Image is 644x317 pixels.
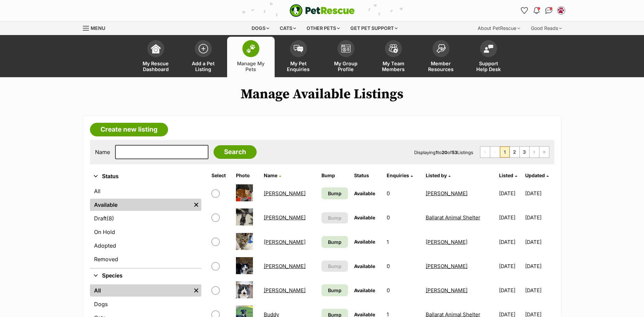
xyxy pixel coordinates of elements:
a: My Rescue Dashboard [132,37,180,77]
span: translation missing: en.admin.listings.index.attributes.enquiries [387,172,409,178]
span: Bump [328,238,342,246]
a: Member Resources [417,37,465,77]
strong: 1 [436,150,438,155]
a: Last page [539,147,549,157]
a: Bump [321,236,348,248]
span: Listed by [426,172,447,178]
span: Bump [328,190,342,197]
span: Bump [328,214,342,221]
div: Good Reads [526,21,567,35]
div: Cats [275,21,301,35]
a: All [90,284,191,297]
a: Remove filter [191,199,201,211]
button: My account [556,5,567,16]
span: Available [354,190,375,196]
div: Dogs [247,21,274,35]
input: Search [214,145,257,159]
a: PetRescue [290,4,355,17]
a: [PERSON_NAME] [264,190,306,197]
span: My Pet Enquiries [283,61,314,72]
a: Name [264,172,281,178]
img: add-pet-listing-icon-0afa8454b4691262ce3f59096e99ab1cd57d4a30225e0717b998d2c9b9846f56.svg [199,44,208,53]
td: [DATE] [525,230,553,254]
a: Next page [530,147,539,157]
a: Listed [499,172,517,178]
td: [DATE] [496,206,525,229]
a: Bump [321,187,348,199]
th: Status [351,170,383,181]
img: team-members-icon-5396bd8760b3fe7c0b43da4ab00e1e3bb1a5d9ba89233759b79545d2d3fc5d0d.svg [389,44,398,53]
a: Create new listing [90,123,168,136]
a: Listed by [426,172,450,178]
a: Support Help Desk [465,37,512,77]
td: [DATE] [496,230,525,254]
span: My Rescue Dashboard [141,61,171,72]
img: chat-41dd97257d64d25036548639549fe6c8038ab92f7586957e7f3b1b290dea8141.svg [545,7,552,14]
label: Name [95,149,110,155]
td: [DATE] [525,182,553,205]
a: Add a Pet Listing [180,37,227,77]
th: Select [209,170,233,181]
a: Adopted [90,239,201,252]
img: Ballarat Animal Shelter profile pic [558,7,565,14]
a: Ballarat Animal Shelter [426,214,480,221]
a: [PERSON_NAME] [426,239,467,245]
td: [DATE] [525,279,553,302]
div: Other pets [302,21,345,35]
a: On Hold [90,226,201,238]
div: About PetRescue [473,21,525,35]
td: 0 [384,206,422,229]
td: [DATE] [496,254,525,278]
a: My Pet Enquiries [275,37,322,77]
td: 1 [384,230,422,254]
td: 0 [384,254,422,278]
a: Bump [321,284,348,296]
th: Photo [233,170,260,181]
span: Menu [91,25,105,31]
span: Available [354,239,375,245]
a: Draft [90,212,201,224]
a: Dogs [90,298,201,310]
span: Displaying to of Listings [414,150,473,155]
a: [PERSON_NAME] [426,190,467,197]
img: member-resources-icon-8e73f808a243e03378d46382f2149f9095a855e16c252ad45f914b54edf8863c.svg [436,44,446,53]
strong: 53 [452,150,457,155]
a: Menu [83,21,110,34]
span: Available [354,215,375,220]
div: Get pet support [346,21,402,35]
span: Available [354,263,375,269]
img: dashboard-icon-eb2f2d2d3e046f16d808141f083e7271f6b2e854fb5c12c21221c1fb7104beca.svg [151,44,161,53]
td: [DATE] [496,182,525,205]
img: help-desk-icon-fdf02630f3aa405de69fd3d07c3f3aa587a6932b1a1747fa1d2bba05be0121f9.svg [484,45,493,53]
span: First page [480,147,490,157]
span: Add a Pet Listing [188,61,219,72]
img: manage-my-pets-icon-02211641906a0b7f246fdf0571729dbe1e7629f14944591b6c1af311fb30b64b.svg [246,44,256,53]
a: Manage My Pets [227,37,275,77]
a: Conversations [544,5,554,16]
a: All [90,185,201,197]
img: notifications-46538b983faf8c2785f20acdc204bb7945ddae34d4c08c2a6579f10ce5e182be.svg [534,7,539,14]
a: Available [90,199,191,211]
span: Listed [499,172,513,178]
a: Page 3 [520,147,529,157]
button: Bump [321,261,348,272]
span: Available [354,287,375,293]
td: 0 [384,279,422,302]
span: Member Resources [426,61,456,72]
td: [DATE] [525,254,553,278]
a: [PERSON_NAME] [264,239,306,245]
span: Updated [525,172,545,178]
a: Favourites [519,5,530,16]
img: group-profile-icon-3fa3cf56718a62981997c0bc7e787c4b2cf8bcc04b72c1350f741eb67cf2f40e.svg [341,45,351,53]
a: Updated [525,172,549,178]
td: [DATE] [525,206,553,229]
strong: 20 [442,150,447,155]
ul: Account quick links [519,5,567,16]
a: Enquiries [387,172,413,178]
span: Bump [328,263,342,270]
button: Status [90,172,201,181]
button: Notifications [531,5,542,16]
th: Bump [319,170,351,181]
img: pet-enquiries-icon-7e3ad2cf08bfb03b45e93fb7055b45f3efa6380592205ae92323e6603595dc1f.svg [294,45,303,52]
span: Previous page [490,147,500,157]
